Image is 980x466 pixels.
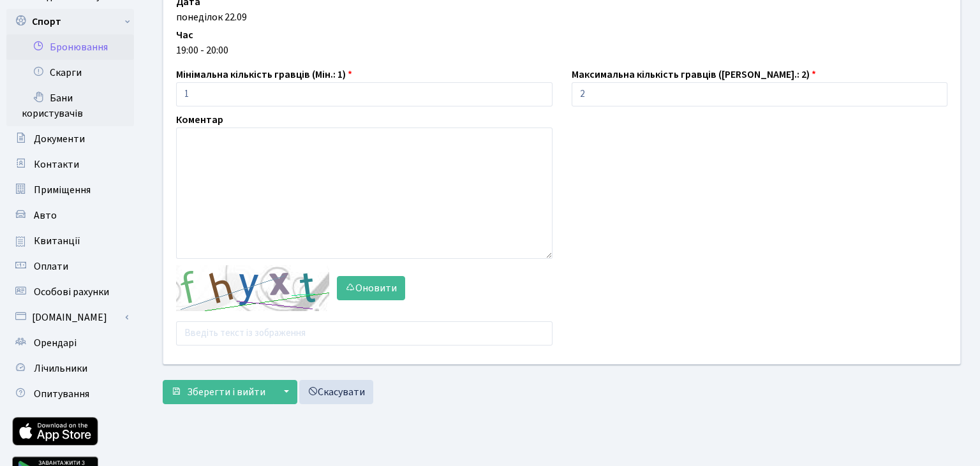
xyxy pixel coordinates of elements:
[176,67,352,82] label: Мінімальна кількість гравців (Мін.: 1)
[6,228,134,254] a: Квитанції
[6,356,134,381] a: Лічильники
[6,381,134,407] a: Опитування
[176,265,329,311] img: default
[176,10,947,25] div: понеділок 22.09
[6,203,134,228] a: Авто
[34,208,57,222] span: Авто
[6,330,134,356] a: Орендарі
[6,85,134,126] a: Бани користувачів
[187,385,265,399] span: Зберегти і вийти
[176,321,553,346] input: Введіть текст із зображення
[34,234,80,248] span: Квитанції
[6,9,134,34] a: Спорт
[163,380,274,404] button: Зберегти і вийти
[6,177,134,203] a: Приміщення
[6,126,134,152] a: Документи
[337,276,405,300] button: Оновити
[176,27,193,43] label: Час
[572,67,816,82] label: Максимальна кількість гравців ([PERSON_NAME].: 2)
[34,387,89,401] span: Опитування
[6,254,134,279] a: Оплати
[176,43,947,58] div: 19:00 - 20:00
[6,279,134,305] a: Особові рахунки
[176,112,223,127] label: Коментар
[6,60,134,85] a: Скарги
[299,380,373,404] a: Скасувати
[34,285,109,299] span: Особові рахунки
[34,361,87,375] span: Лічильники
[6,305,134,330] a: [DOMAIN_NAME]
[34,132,85,146] span: Документи
[34,336,77,350] span: Орендарі
[34,157,79,171] span: Контакти
[34,259,68,273] span: Оплати
[34,183,91,197] span: Приміщення
[6,34,134,60] a: Бронювання
[6,152,134,177] a: Контакти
